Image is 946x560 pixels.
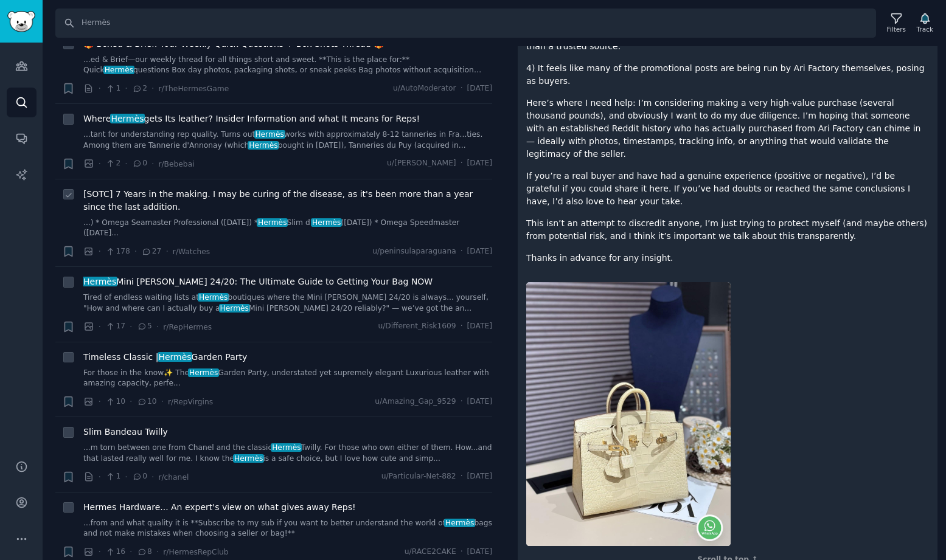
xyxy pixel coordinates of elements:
[83,112,420,125] a: WhereHermèsgets Its leather? Insider Information and what It means for Reps!
[461,246,463,257] span: ·
[137,321,152,332] span: 5
[461,83,463,94] span: ·
[83,275,433,288] a: HermèsMini [PERSON_NAME] 24/20: The Ultimate Guide to Getting Your Bag NOW​
[125,157,127,170] span: ·
[381,471,456,482] span: u/Particular-Net-882
[163,548,228,556] span: r/HermesRepClub
[913,10,937,36] button: Track
[134,245,137,258] span: ·
[132,471,147,482] span: 0
[311,218,342,227] span: Hermès
[83,292,492,314] a: Tired of endless waiting lists atHermèsboutiques where the Mini [PERSON_NAME] 24/20 is always... ...
[83,501,356,514] a: Hermes Hardware... An expert's view on what gives away Reps!
[405,547,456,558] span: u/RACE2CAKE
[467,246,492,257] span: [DATE]
[526,170,929,208] p: If you’re a real buyer and have had a genuine experience (positive or negative), I’d be grateful ...
[132,83,147,94] span: 2
[105,321,125,332] span: 17
[254,130,285,139] span: Hermès
[158,85,229,93] span: r/TheHermesGame
[83,55,492,76] a: ...ed & Brief—our weekly thread for all things short and sweet. **This is the place for:** QuickH...
[99,395,101,408] span: ·
[467,83,492,94] span: [DATE]
[378,321,456,332] span: u/Different_Risk1609
[105,396,125,407] span: 10
[99,471,101,483] span: ·
[125,82,127,95] span: ·
[55,9,876,38] input: Search Keyword
[83,188,492,213] a: [SOTC] 7 Years in the making. I may be curing of the disease, as it's been more than a year since...
[173,247,210,256] span: r/Watches
[526,282,731,546] img: What’s the deal with Ari Factory? Looking for Legitimate Feedback from Genuine buyers only.
[83,130,492,151] a: ...tant for understanding rep quality. Turns outHermèsworks with approximately 8-12 tanneries in ...
[271,443,302,452] span: Hermès
[130,545,132,558] span: ·
[163,323,212,331] span: r/RepHermes
[257,218,288,227] span: Hermès
[99,245,101,258] span: ·
[99,545,101,558] span: ·
[467,471,492,482] span: [DATE]
[375,396,456,407] span: u/Amazing_Gap_9529
[156,545,159,558] span: ·
[158,160,194,168] span: r/Bebebai
[83,275,433,288] span: Mini [PERSON_NAME] 24/20: The Ultimate Guide to Getting Your Bag NOW​
[198,293,229,302] span: Hermès
[156,320,159,333] span: ·
[130,320,132,333] span: ·
[151,471,154,483] span: ·
[132,158,147,169] span: 0
[151,157,154,170] span: ·
[461,158,463,169] span: ·
[105,547,125,558] span: 16
[82,277,117,286] span: Hermès
[105,83,120,94] span: 1
[158,352,193,362] span: Hermès
[467,321,492,332] span: [DATE]
[99,82,101,95] span: ·
[461,471,463,482] span: ·
[467,158,492,169] span: [DATE]
[103,66,134,74] span: Hermès
[158,473,189,482] span: r/chanel
[130,395,132,408] span: ·
[137,547,152,558] span: 8
[137,396,157,407] span: 10
[461,547,463,558] span: ·
[83,351,247,364] a: Timeless Classic |HermèsGarden Party
[917,25,933,33] div: Track
[372,246,456,257] span: u/peninsulaparaguana
[99,157,101,170] span: ·
[233,454,264,463] span: Hermès
[165,245,168,258] span: ·
[105,471,120,482] span: 1
[393,83,456,94] span: u/AutoModerator
[161,395,164,408] span: ·
[99,320,101,333] span: ·
[110,114,145,123] span: Hermès
[125,471,127,483] span: ·
[526,62,929,88] p: 4) It feels like many of the promotional posts are being run by Ari Factory themselves, posing as...
[105,158,120,169] span: 2
[83,112,420,125] span: Where gets Its leather? Insider Information and what It means for Reps!
[526,97,929,161] p: Here’s where I need help: I’m considering making a very high-value purchase (several thousand pou...
[248,141,279,150] span: Hermès
[188,368,219,377] span: Hermès
[444,519,475,527] span: Hermès
[83,443,492,464] a: ...m torn between one from Chanel and the classicHermèsTwilly. For those who own either of them. ...
[141,246,161,257] span: 27
[83,351,247,364] span: Timeless Classic | Garden Party
[168,398,213,406] span: r/RepVirgins
[83,218,492,239] a: ...) * Omega Seamaster Professional ([DATE]) *HermèsSlim d'Hermès([DATE]) * Omega Speedmaster ([D...
[83,518,492,539] a: ...from and what quality it is **Subscribe to my sub if you want to better understand the world o...
[151,82,154,95] span: ·
[526,252,929,264] p: Thanks in advance for any insight.
[467,547,492,558] span: [DATE]
[219,304,250,313] span: Hermès
[83,426,168,438] a: Slim Bandeau Twilly
[887,25,906,33] div: Filters
[7,11,35,32] img: GummySearch logo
